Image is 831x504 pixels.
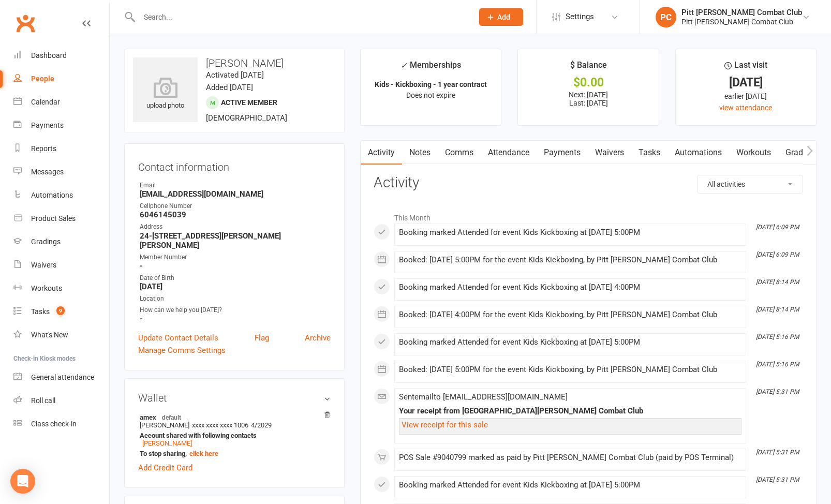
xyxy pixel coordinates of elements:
[140,294,331,304] div: Location
[399,481,741,490] div: Booking marked Attended for event Kids Kickboxing at [DATE] 5:00PM
[192,421,248,429] span: xxxx xxxx xxxx 1006
[206,83,253,92] time: Added [DATE]
[681,8,802,17] div: Pitt [PERSON_NAME] Combat Club
[13,277,109,300] a: Workouts
[31,284,62,292] div: Workouts
[497,13,510,21] span: Add
[140,181,331,190] div: Email
[206,70,264,80] time: Activated [DATE]
[140,189,331,199] strong: [EMAIL_ADDRESS][DOMAIN_NAME]
[31,420,77,428] div: Class check-in
[13,207,109,230] a: Product Sales
[31,98,60,106] div: Calendar
[527,77,649,88] div: $0.00
[13,230,109,254] a: Gradings
[438,141,481,165] a: Comms
[399,310,741,319] div: Booked: [DATE] 4:00PM for the event Kids Kickboxing, by Pitt [PERSON_NAME] Combat Club
[133,57,336,69] h3: [PERSON_NAME]
[399,453,741,462] div: POS Sale #9040799 marked as paid by Pitt [PERSON_NAME] Combat Club (paid by POS Terminal)
[12,10,38,36] a: Clubworx
[527,91,649,107] p: Next: [DATE] Last: [DATE]
[374,175,803,191] h3: Activity
[31,238,61,246] div: Gradings
[31,373,94,381] div: General attendance
[375,80,487,88] strong: Kids - Kickboxing - 1 year contract
[140,273,331,283] div: Date of Birth
[31,214,76,223] div: Product Sales
[140,413,325,421] strong: amex
[729,141,778,165] a: Workouts
[206,113,287,123] span: [DEMOGRAPHIC_DATA]
[756,333,799,340] i: [DATE] 5:16 PM
[400,58,461,78] div: Memberships
[140,450,325,457] strong: To stop sharing,
[756,224,799,231] i: [DATE] 6:09 PM
[13,254,109,277] a: Waivers
[374,207,803,224] li: This Month
[537,141,588,165] a: Payments
[656,7,676,27] div: PC
[13,137,109,160] a: Reports
[13,366,109,389] a: General attendance kiosk mode
[13,323,109,347] a: What's New
[138,392,331,404] h3: Wallet
[189,450,218,457] a: click here
[685,77,807,88] div: [DATE]
[479,8,523,26] button: Add
[402,141,438,165] a: Notes
[719,103,772,112] a: view attendance
[138,332,218,344] a: Update Contact Details
[31,144,56,153] div: Reports
[221,98,277,107] span: Active member
[756,278,799,286] i: [DATE] 8:14 PM
[481,141,537,165] a: Attendance
[13,67,109,91] a: People
[10,469,35,494] div: Open Intercom Messenger
[159,413,184,421] span: default
[133,77,198,111] div: upload photo
[13,184,109,207] a: Automations
[667,141,729,165] a: Automations
[56,306,65,315] span: 9
[13,44,109,67] a: Dashboard
[13,300,109,323] a: Tasks 9
[399,256,741,264] div: Booked: [DATE] 5:00PM for the event Kids Kickboxing, by Pitt [PERSON_NAME] Combat Club
[31,307,50,316] div: Tasks
[251,421,272,429] span: 4/2029
[140,305,331,315] div: How can we help you [DATE]?
[140,253,331,262] div: Member Number
[140,261,331,271] strong: -
[756,306,799,313] i: [DATE] 8:14 PM
[400,61,407,70] i: ✓
[631,141,667,165] a: Tasks
[13,114,109,137] a: Payments
[255,332,269,344] a: Flag
[406,91,455,99] span: Does not expire
[138,157,331,173] h3: Contact information
[31,396,55,405] div: Roll call
[31,121,64,129] div: Payments
[756,361,799,368] i: [DATE] 5:16 PM
[31,331,68,339] div: What's New
[399,338,741,347] div: Booking marked Attended for event Kids Kickboxing at [DATE] 5:00PM
[140,201,331,211] div: Cellphone Number
[140,222,331,232] div: Address
[138,344,226,357] a: Manage Comms Settings
[685,91,807,102] div: earlier [DATE]
[402,420,488,429] a: View receipt for this sale
[566,5,594,28] span: Settings
[31,191,73,199] div: Automations
[31,168,64,176] div: Messages
[399,407,741,416] div: Your receipt from [GEOGRAPHIC_DATA][PERSON_NAME] Combat Club
[31,261,56,269] div: Waivers
[31,51,67,60] div: Dashboard
[756,476,799,483] i: [DATE] 5:31 PM
[13,160,109,184] a: Messages
[13,389,109,412] a: Roll call
[140,231,331,250] strong: 24-[STREET_ADDRESS][PERSON_NAME][PERSON_NAME]
[136,10,466,24] input: Search...
[756,449,799,456] i: [DATE] 5:31 PM
[399,283,741,292] div: Booking marked Attended for event Kids Kickboxing at [DATE] 4:00PM
[140,432,325,439] strong: Account shared with following contacts
[361,141,402,165] a: Activity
